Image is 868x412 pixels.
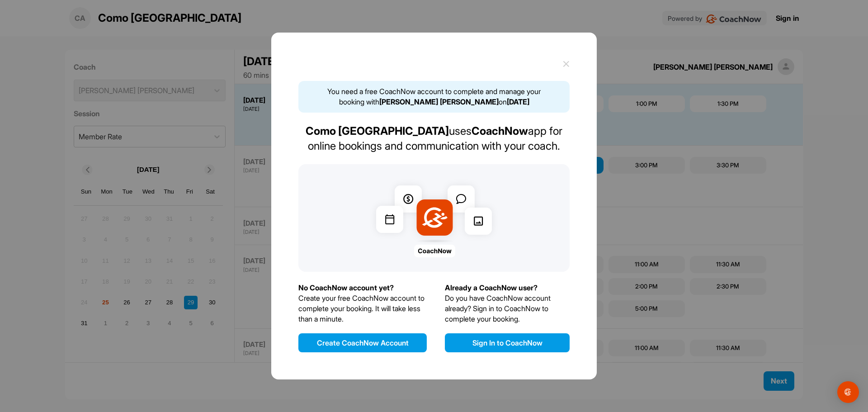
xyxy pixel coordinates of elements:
[369,179,499,257] img: coach now ads
[298,293,427,324] p: Create your free CoachNow account to complete your booking. It will take less than a minute.
[445,293,570,324] p: Do you have CoachNow account already? Sign in to CoachNow to complete your booking.
[306,124,449,137] strong: Como [GEOGRAPHIC_DATA]
[445,333,570,352] button: Sign In to CoachNow
[445,283,570,293] p: Already a CoachNow user?
[472,124,528,137] strong: CoachNow
[507,97,529,106] strong: [DATE]
[837,381,859,403] div: Open Intercom Messenger
[298,333,427,352] button: Create CoachNow Account
[298,283,427,293] p: No CoachNow account yet?
[379,97,499,106] strong: [PERSON_NAME] [PERSON_NAME]
[298,81,570,113] div: You need a free CoachNow account to complete and manage your booking with on
[298,123,570,153] div: uses app for online bookings and communication with your coach.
